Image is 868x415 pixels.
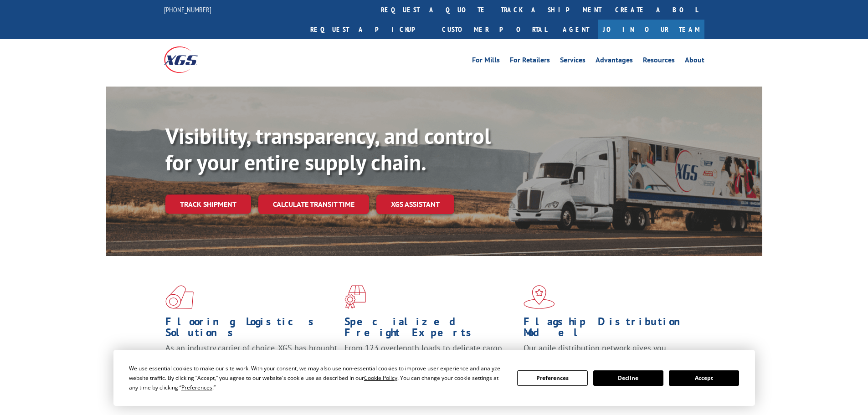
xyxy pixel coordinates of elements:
[517,370,587,386] button: Preferences
[303,20,435,39] a: Request a pickup
[376,195,454,214] a: XGS ASSISTANT
[344,285,366,309] img: xgs-icon-focused-on-flooring-red
[344,316,517,343] h1: Specialized Freight Experts
[472,56,500,67] a: For Mills
[165,343,337,375] span: As an industry carrier of choice, XGS has brought innovation and dedication to flooring logistics...
[165,285,194,309] img: xgs-icon-total-supply-chain-intelligence-red
[669,370,739,386] button: Accept
[593,370,663,386] button: Decline
[524,316,696,343] h1: Flagship Distribution Model
[165,316,338,343] h1: Flooring Logistics Solutions
[524,343,691,364] span: Our agile distribution network gives you nationwide inventory management on demand.
[643,56,675,67] a: Resources
[165,122,491,176] b: Visibility, transparency, and control for your entire supply chain.
[164,5,211,14] a: [PHONE_NUMBER]
[435,20,554,39] a: Customer Portal
[685,56,704,67] a: About
[554,20,598,39] a: Agent
[364,374,397,382] span: Cookie Policy
[524,285,555,309] img: xgs-icon-flagship-distribution-model-red
[596,56,633,67] a: Advantages
[181,384,212,391] span: Preferences
[598,20,704,39] a: Join Our Team
[165,195,251,214] a: Track shipment
[510,56,550,67] a: For Retailers
[258,195,369,214] a: Calculate transit time
[344,343,517,383] p: From 123 overlength loads to delicate cargo, our experienced staff knows the best way to move you...
[560,56,586,67] a: Services
[129,364,506,392] div: We use essential cookies to make our site work. With your consent, we may also use non-essential ...
[113,350,755,406] div: Cookie Consent Prompt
